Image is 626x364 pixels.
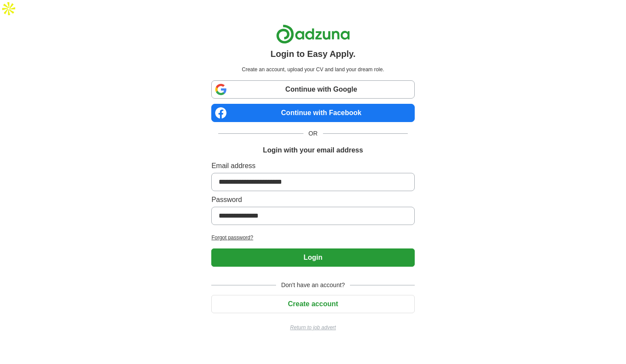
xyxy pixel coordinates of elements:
[270,47,356,60] h1: Login to Easy Apply.
[276,24,350,44] img: Adzuna logo
[211,248,414,267] button: Login
[211,80,414,99] a: Continue with Google
[211,234,414,242] a: Forgot password?
[211,195,414,205] label: Password
[211,161,414,171] label: Email address
[263,145,363,156] h1: Login with your email address
[303,129,323,138] span: OR
[211,104,414,122] a: Continue with Facebook
[211,324,414,331] a: Return to job advert
[211,300,414,308] a: Create account
[213,66,413,73] p: Create an account, upload your CV and land your dream role.
[211,295,414,313] button: Create account
[276,281,350,290] span: Don't have an account?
